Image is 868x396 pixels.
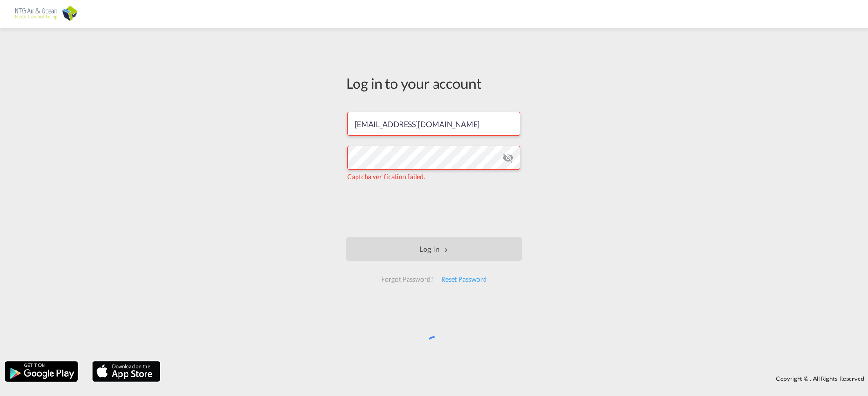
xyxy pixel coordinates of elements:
[502,152,514,164] md-icon: icon-eye-off
[346,73,522,93] div: Log in to your account
[377,271,437,288] div: Forgot Password?
[91,360,161,383] img: apple.png
[347,112,520,136] input: Enter email/phone number
[165,370,868,387] div: Copyright © . All Rights Reserved
[14,4,78,25] img: af31b1c0b01f11ecbc353f8e72265e29.png
[4,360,79,383] img: google.png
[437,271,491,288] div: Reset Password
[362,191,506,228] iframe: reCAPTCHA
[346,237,522,261] button: LOGIN
[347,172,425,181] span: Captcha verification failed.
